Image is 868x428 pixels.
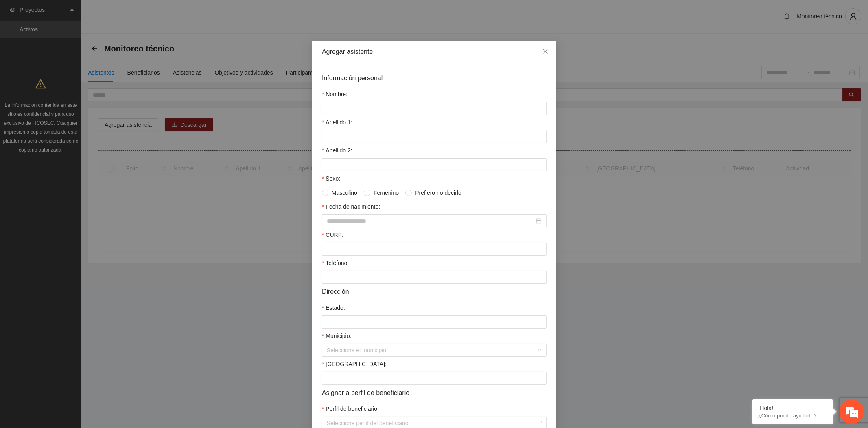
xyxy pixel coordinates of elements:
textarea: Escriba su mensaje y pulse “Intro” [4,223,155,251]
span: Prefiero no decirlo [412,188,465,197]
p: ¿Cómo puedo ayudarte? [758,413,827,419]
span: close [542,48,549,55]
div: Agregar asistente [322,47,547,56]
div: Minimizar ventana de chat en vivo [133,4,153,24]
label: Nombre: [322,90,348,99]
span: loading [536,420,542,426]
label: Municipio: [322,331,351,340]
input: Teléfono: [322,271,547,284]
label: Teléfono: [322,258,349,267]
span: Estamos en línea. [47,109,112,191]
div: Chatee con nosotros ahora [42,42,137,52]
input: Colonia: [322,372,547,385]
input: Municipio: [327,344,536,356]
input: Apellido 2: [322,158,547,171]
label: Sexo: [322,174,340,183]
label: Apellido 1: [322,118,352,127]
span: Dirección [322,287,349,297]
label: Apellido 2: [322,146,352,155]
button: Close [534,41,556,63]
label: Estado: [322,303,345,312]
span: Información personal [322,73,383,83]
div: ¡Hola! [758,405,827,411]
label: CURP: [322,230,343,239]
input: Estado: [322,315,547,329]
label: Perfil de beneficiario [322,404,377,413]
span: Femenino [370,188,402,197]
span: Asignar a perfil de beneficiario [322,388,409,398]
label: Fecha de nacimiento: [322,202,380,211]
input: Nombre: [322,102,547,115]
input: CURP: [322,243,547,256]
input: Apellido 1: [322,130,547,143]
label: Colonia: [322,360,387,368]
input: Fecha de nacimiento: [327,216,534,225]
span: Masculino [328,188,361,197]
